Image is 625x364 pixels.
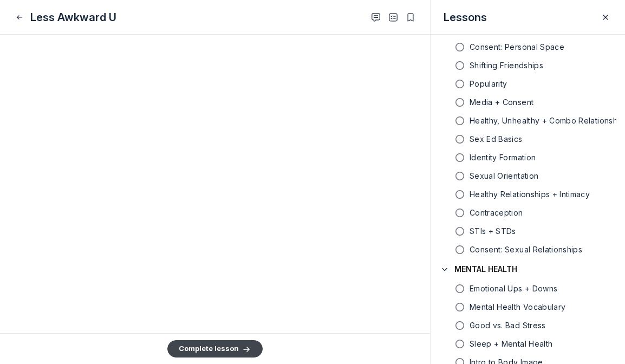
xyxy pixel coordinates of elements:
h5: Mental Health Vocabulary [470,302,565,313]
a: Emotional Ups + Downs [431,280,625,297]
a: Consent: Personal Space [431,38,625,56]
a: Consent: Sexual Relationships [431,241,625,258]
button: Close [599,11,612,24]
h1: Less Awkward U [30,10,116,25]
a: Identity Formation [431,149,625,166]
button: Open Table of contents [387,11,400,24]
h5: Good vs. Bad Stress [470,320,546,331]
a: STIs + STDs [431,223,625,240]
h5: Consent: Sexual Relationships [470,244,582,255]
button: Close Comments [369,11,382,24]
h5: Sleep + Mental Health [470,339,552,349]
h5: Popularity [470,79,507,89]
a: Mental Health Vocabulary [431,298,625,316]
h5: Shifting Friendships [470,60,543,71]
button: Complete lesson [167,340,263,357]
h4: MENTAL HEALTH [454,264,517,275]
h5: Media + Consent [470,97,533,108]
a: Shifting Friendships [431,57,625,74]
h5: STIs + STDs [470,226,516,237]
a: Healthy, Unhealthy + Combo Relationships [431,112,625,129]
h5: Healthy Relationships + Intimacy [470,189,590,200]
h5: Contraception [470,207,523,218]
h5: Sex Ed Basics [470,134,523,145]
a: Media + Consent [431,94,625,111]
a: Popularity [431,75,625,93]
button: Bookmarks [404,11,417,24]
a: Sex Ed Basics [431,131,625,148]
h3: Lessons [444,10,487,25]
h5: Emotional Ups + Downs [470,283,557,294]
button: MENTAL HEALTH [431,258,625,280]
h5: Sexual Orientation [470,171,538,181]
h5: Identity Formation [470,152,536,163]
h5: Healthy, Unhealthy + Combo Relationships [470,115,616,126]
a: Contraception [431,204,625,222]
button: Close [13,11,26,24]
a: Sleep + Mental Health [431,335,625,353]
a: Sexual Orientation [431,167,625,185]
h5: Consent: Personal Space [470,42,564,53]
a: Healthy Relationships + Intimacy [431,186,625,203]
a: Good vs. Bad Stress [431,317,625,334]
